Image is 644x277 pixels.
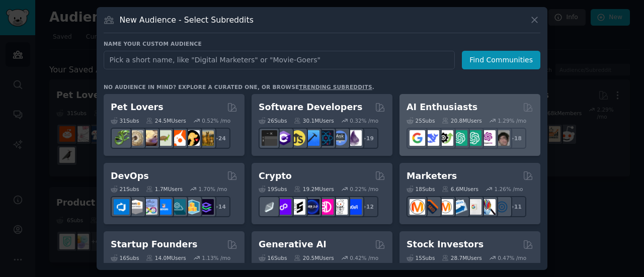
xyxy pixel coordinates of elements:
[259,170,292,182] h2: Crypto
[142,130,157,146] img: leopardgeckos
[480,199,496,215] img: MarketingResearch
[111,238,197,251] h2: Startup Founders
[294,186,334,193] div: 19.2M Users
[346,130,362,146] img: elixir
[494,199,510,215] img: OnlineMarketing
[452,130,467,146] img: chatgpt_promptDesign
[462,51,540,69] button: Find Communities
[495,186,523,193] div: 1.26 % /mo
[146,254,186,261] div: 14.0M Users
[407,117,435,124] div: 25 Sub s
[332,199,348,215] img: CryptoNews
[198,199,214,215] img: PlatformEngineers
[442,186,478,193] div: 6.6M Users
[114,199,129,215] img: azuredevops
[146,186,183,193] div: 1.7M Users
[104,51,455,69] input: Pick a short name, like "Digital Marketers" or "Movie-Goers"
[199,186,227,193] div: 1.70 % /mo
[104,40,540,47] h3: Name your custom audience
[294,254,334,261] div: 20.5M Users
[128,199,143,215] img: AWS_Certified_Experts
[209,196,230,217] div: + 14
[262,130,277,146] img: software
[505,128,526,149] div: + 18
[332,130,348,146] img: AskComputerScience
[262,199,277,215] img: ethfinance
[111,117,139,124] div: 31 Sub s
[424,130,439,146] img: DeepSeek
[480,130,496,146] img: OpenAIDev
[350,254,378,261] div: 0.42 % /mo
[442,254,481,261] div: 28.7M Users
[494,130,510,146] img: ArtificalIntelligence
[466,199,481,215] img: googleads
[104,83,374,90] div: No audience in mind? Explore a curated one, or browse .
[424,199,439,215] img: bigseo
[304,199,319,215] img: web3
[407,170,457,182] h2: Marketers
[142,199,157,215] img: Docker_DevOps
[170,130,186,146] img: cockatiel
[156,130,172,146] img: turtle
[407,254,435,261] div: 15 Sub s
[202,117,230,124] div: 0.52 % /mo
[498,117,526,124] div: 1.29 % /mo
[290,199,305,215] img: ethstaker
[294,117,334,124] div: 30.1M Users
[276,199,291,215] img: 0xPolygon
[120,15,254,25] h3: New Audience - Select Subreddits
[438,199,453,215] img: AskMarketing
[452,199,467,215] img: Emailmarketing
[111,186,139,193] div: 21 Sub s
[299,84,372,90] a: trending subreddits
[346,199,362,215] img: defi_
[111,254,139,261] div: 16 Sub s
[259,117,287,124] div: 26 Sub s
[198,130,214,146] img: dogbreed
[466,130,481,146] img: chatgpt_prompts_
[410,199,425,215] img: content_marketing
[407,101,477,114] h2: AI Enthusiasts
[259,238,327,251] h2: Generative AI
[350,117,378,124] div: 0.32 % /mo
[111,101,164,114] h2: Pet Lovers
[357,128,378,149] div: + 19
[170,199,186,215] img: platformengineering
[438,130,453,146] img: AItoolsCatalog
[209,128,230,149] div: + 24
[498,254,526,261] div: 0.47 % /mo
[184,130,200,146] img: PetAdvice
[407,238,484,251] h2: Stock Investors
[259,101,362,114] h2: Software Developers
[304,130,319,146] img: iOSProgramming
[259,186,287,193] div: 19 Sub s
[357,196,378,217] div: + 12
[128,130,143,146] img: ballpython
[442,117,481,124] div: 20.8M Users
[318,199,334,215] img: defiblockchain
[276,130,291,146] img: csharp
[156,199,172,215] img: DevOpsLinks
[407,186,435,193] div: 18 Sub s
[202,254,230,261] div: 1.13 % /mo
[146,117,186,124] div: 24.5M Users
[290,130,305,146] img: learnjavascript
[111,170,149,182] h2: DevOps
[318,130,334,146] img: reactnative
[259,254,287,261] div: 16 Sub s
[184,199,200,215] img: aws_cdk
[114,130,129,146] img: herpetology
[505,196,526,217] div: + 11
[350,186,378,193] div: 0.22 % /mo
[410,130,425,146] img: GoogleGeminiAI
